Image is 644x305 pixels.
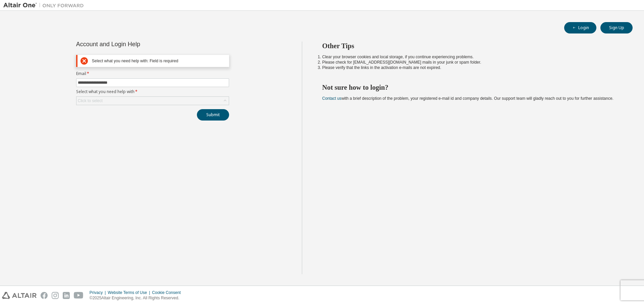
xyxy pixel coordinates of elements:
[564,22,596,33] button: Login
[78,98,103,103] div: Click to select
[74,292,84,299] img: youtube.svg
[3,2,87,9] img: Altair One
[2,292,37,299] img: altair_logo.svg
[90,295,185,301] p: © 2025 Altair Engineering, Inc. All Rights Reserved.
[92,59,226,64] div: Select what you need help with: Field is required
[197,109,229,121] button: Submit
[63,292,70,299] img: linkedin.svg
[600,22,633,33] button: Sign Up
[322,65,621,70] li: Please verify that the links in the activation e-mails are not expired.
[76,89,229,94] label: Select what you need help with
[152,290,184,295] div: Cookie Consent
[322,83,621,92] h2: Not sure how to login?
[322,42,621,50] h2: Other Tips
[76,97,229,105] div: Click to select
[90,290,108,295] div: Privacy
[76,71,229,76] label: Email
[41,292,48,299] img: facebook.svg
[322,96,341,101] a: Contact us
[322,54,621,60] li: Clear your browser cookies and local storage, if you continue experiencing problems.
[52,292,59,299] img: instagram.svg
[108,290,152,295] div: Website Terms of Use
[322,60,621,65] li: Please check for [EMAIL_ADDRESS][DOMAIN_NAME] mails in your junk or spam folder.
[322,96,613,101] span: with a brief description of the problem, your registered e-mail id and company details. Our suppo...
[76,42,199,47] div: Account and Login Help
